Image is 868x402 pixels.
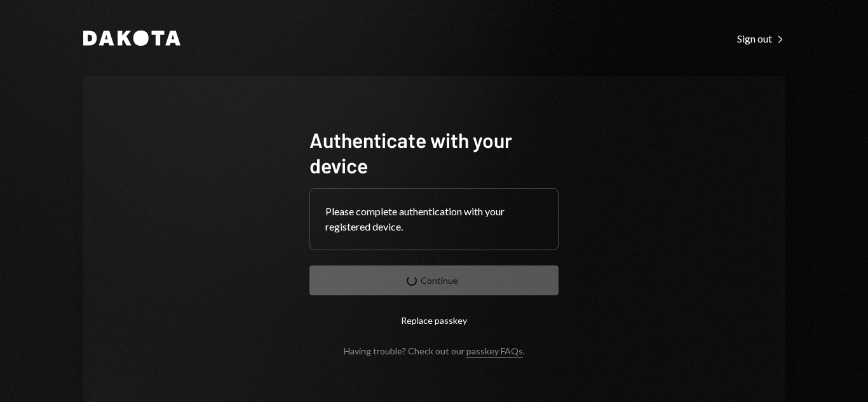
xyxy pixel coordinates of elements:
[737,32,785,45] div: Sign out
[309,127,559,178] h1: Authenticate with your device
[325,204,543,234] div: Please complete authentication with your registered device.
[737,31,785,45] a: Sign out
[466,345,523,358] a: passkey FAQs
[309,305,559,335] button: Replace passkey
[344,345,525,356] div: Having trouble? Check out our .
